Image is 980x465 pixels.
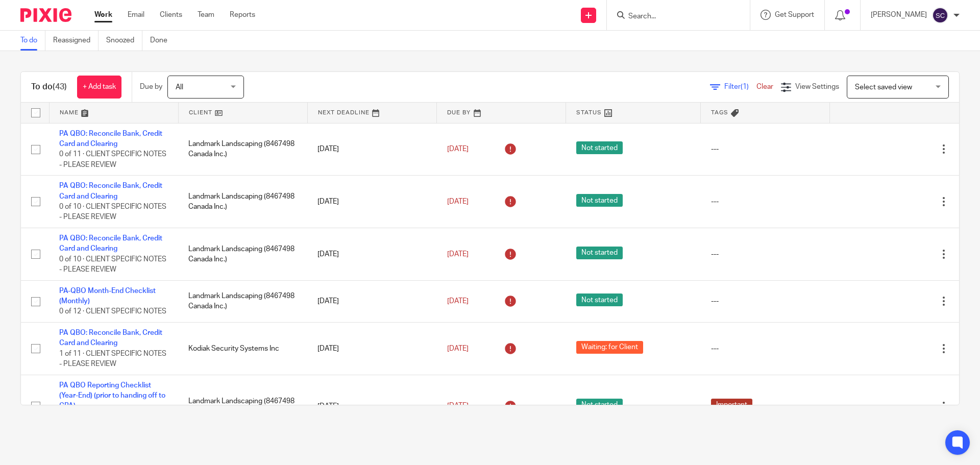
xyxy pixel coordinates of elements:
[711,144,820,154] div: ---
[59,256,166,274] span: 0 of 10 · CLIENT SPECIFIC NOTES - PLEASE REVIEW
[178,123,307,176] td: Landmark Landscaping (8467498 Canada Inc.)
[31,82,67,92] h1: To do
[178,323,307,375] td: Kodiak Security Systems Inc
[775,11,814,18] span: Get Support
[178,375,307,437] td: Landmark Landscaping (8467498 Canada Inc.)
[59,203,166,221] span: 0 of 10 · CLIENT SPECIFIC NOTES - PLEASE REVIEW
[576,141,623,154] span: Not started
[59,329,162,347] a: PA QBO: Reconcile Bank, Credit Card and Clearing
[198,10,214,20] a: Team
[106,31,142,51] a: Snoozed
[307,123,436,176] td: [DATE]
[150,31,175,51] a: Done
[576,194,623,207] span: Not started
[53,31,99,51] a: Reassigned
[724,83,756,90] span: Filter
[20,8,71,22] img: Pixie
[711,399,752,411] span: Important
[307,280,436,322] td: [DATE]
[447,145,469,153] span: [DATE]
[795,83,839,90] span: View Settings
[307,323,436,375] td: [DATE]
[871,10,927,20] p: [PERSON_NAME]
[307,228,436,281] td: [DATE]
[230,10,255,20] a: Reports
[711,197,820,207] div: ---
[576,341,643,354] span: Waiting: for Client
[94,10,112,20] a: Work
[447,298,469,305] span: [DATE]
[307,176,436,228] td: [DATE]
[140,82,162,92] p: Due by
[77,76,121,99] a: + Add task
[447,251,469,258] span: [DATE]
[59,287,156,305] a: PA-QBO Month-End Checklist (Monthly)
[59,382,165,410] a: PA QBO Reporting Checklist (Year-End) (prior to handing off to CPA)
[178,228,307,281] td: Landmark Landscaping (8467498 Canada Inc.)
[447,345,469,352] span: [DATE]
[178,176,307,228] td: Landmark Landscaping (8467498 Canada Inc.)
[20,31,45,51] a: To do
[307,375,436,437] td: [DATE]
[53,83,67,91] span: (43)
[59,130,162,148] a: PA QBO: Reconcile Bank, Credit Card and Clearing
[932,7,948,23] img: svg%3E
[576,293,623,306] span: Not started
[711,344,820,354] div: ---
[756,83,773,90] a: Clear
[627,12,719,21] input: Search
[59,182,162,200] a: PA QBO: Reconcile Bank, Credit Card and Clearing
[59,235,162,252] a: PA QBO: Reconcile Bank, Credit Card and Clearing
[178,280,307,322] td: Landmark Landscaping (8467498 Canada Inc.)
[711,110,728,115] span: Tags
[711,249,820,259] div: ---
[576,399,623,411] span: Not started
[576,247,623,259] span: Not started
[59,151,166,168] span: 0 of 11 · CLIENT SPECIFIC NOTES - PLEASE REVIEW
[160,10,182,20] a: Clients
[128,10,144,20] a: Email
[59,308,166,315] span: 0 of 12 · CLIENT SPECIFIC NOTES
[447,198,469,205] span: [DATE]
[176,84,183,91] span: All
[59,350,166,368] span: 1 of 11 · CLIENT SPECIFIC NOTES - PLEASE REVIEW
[855,84,912,91] span: Select saved view
[711,296,820,306] div: ---
[741,83,749,90] span: (1)
[447,403,469,410] span: [DATE]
